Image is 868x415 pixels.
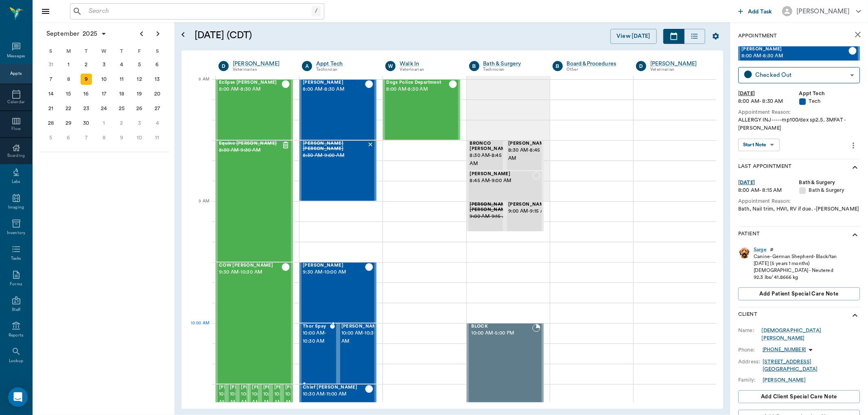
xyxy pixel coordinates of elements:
span: 8:00 AM - 8:30 AM [386,85,448,93]
div: [DEMOGRAPHIC_DATA] - Neutered [754,267,837,274]
div: / [312,6,321,17]
span: 2025 [81,28,99,39]
input: Search [85,6,312,17]
button: Previous page [133,26,150,42]
p: [PHONE_NUMBER] [763,346,806,353]
div: Wednesday, October 1, 2025 [98,117,110,129]
div: W [385,61,396,71]
div: Sarge [754,246,767,253]
span: [PERSON_NAME] [470,172,532,177]
div: Wednesday, October 8, 2025 [98,132,110,143]
div: CHECKED_IN, 8:30 AM - 8:45 AM [467,140,505,171]
span: [PERSON_NAME] [241,385,282,390]
div: Walk In [400,60,457,68]
div: Tuesday, September 30, 2025 [81,117,92,129]
img: Profile Image [738,246,750,259]
span: [PERSON_NAME] [508,202,549,207]
span: 8:30 AM - 8:45 AM [470,152,511,168]
div: CHECKED_OUT, 10:00 AM - 10:30 AM [338,323,377,384]
div: Start Note [743,140,767,150]
div: CANCELED, 9:00 AM - 9:15 AM [467,201,505,232]
span: [PERSON_NAME] [341,324,382,329]
div: B [553,61,563,71]
div: F [131,45,149,57]
span: [PERSON_NAME] [303,263,365,268]
span: 8:00 AM - 8:30 AM [741,52,848,60]
button: Add client Special Care Note [738,390,860,403]
span: Thor Spay [303,324,330,329]
div: Tuesday, September 23, 2025 [81,103,92,114]
span: 10:00 AM - 10:30 AM [303,329,330,345]
span: 10:30 AM - 11:00 AM [263,390,304,406]
div: CHECKED_OUT, 8:00 AM - 8:30 AM [300,79,376,140]
button: Add patient Special Care Note [738,287,860,300]
p: Last Appointment [738,163,791,172]
div: [DATE] [738,179,799,187]
div: T [113,45,131,57]
div: [DATE] (5 years 1 months) [754,260,837,267]
div: Imaging [8,204,24,211]
svg: show more [850,311,860,320]
div: Saturday, September 6, 2025 [151,59,163,70]
div: CHECKED_OUT, 8:00 AM - 8:30 AM [383,79,460,140]
div: Thursday, September 4, 2025 [116,59,127,70]
div: Wednesday, September 3, 2025 [98,59,110,70]
div: Thursday, September 11, 2025 [116,74,127,85]
div: D [219,61,229,71]
div: Tuesday, September 2, 2025 [81,59,92,70]
div: CANCELED, 8:30 AM - 9:30 AM [216,140,293,262]
div: Thursday, September 18, 2025 [116,88,127,100]
div: Staff [12,307,20,313]
div: Tuesday, September 16, 2025 [81,88,92,100]
div: Labs [12,179,20,185]
div: Appointment Reason: [738,109,860,116]
span: 10:30 AM - 11:00 AM [252,390,293,406]
button: [PERSON_NAME] [776,4,868,19]
span: 8:30 AM - 8:45 AM [508,146,549,163]
span: 10:30 AM - 11:00 AM [274,390,315,406]
div: Forms [10,281,22,287]
div: Saturday, September 13, 2025 [151,74,163,85]
div: [PERSON_NAME] [233,60,290,68]
div: Phone: [738,346,763,354]
div: Sunday, August 31, 2025 [45,59,57,70]
span: 10:30 AM - 11:00 AM [230,390,271,406]
div: Appts [10,71,22,77]
span: 9:00 AM - 9:15 AM [508,207,549,215]
div: Thursday, October 9, 2025 [116,132,127,143]
div: Saturday, September 27, 2025 [151,103,163,114]
div: S [148,45,166,57]
div: Family: [738,376,763,384]
div: 8:00 AM - 8:15 AM [738,187,799,194]
div: Sunday, September 21, 2025 [45,103,57,114]
div: B [469,61,479,71]
button: close [850,26,866,43]
div: [DEMOGRAPHIC_DATA][PERSON_NAME] [761,327,860,342]
div: A [302,61,312,71]
div: Monday, September 15, 2025 [63,88,74,100]
div: Wednesday, September 24, 2025 [98,103,110,114]
a: Bath & Surgery [483,60,540,68]
span: [PERSON_NAME] [PERSON_NAME] [303,141,367,152]
span: 8:30 AM - 9:00 AM [303,152,367,160]
div: Monday, October 6, 2025 [63,132,74,143]
button: Next page [150,26,166,42]
div: Technician [316,66,373,73]
div: Friday, September 26, 2025 [134,103,145,114]
span: 10:30 AM - 11:00 AM [241,390,282,406]
div: Messages [7,53,26,59]
div: Veterinarian [233,66,290,73]
div: Monday, September 8, 2025 [63,74,74,85]
h5: [DATE] (CDT) [195,29,408,42]
div: Address: [738,358,763,365]
div: Monday, September 22, 2025 [63,103,74,114]
a: Appt Tech [316,60,373,68]
div: [DATE] [738,90,799,98]
span: 10:00 AM - 10:30 AM [341,329,382,345]
div: Sunday, September 28, 2025 [45,117,57,129]
div: NOT_CONFIRMED, 8:45 AM - 9:00 AM [467,171,544,201]
a: [PERSON_NAME] [763,376,806,384]
span: 10:30 AM - 11:00 AM [303,390,365,398]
